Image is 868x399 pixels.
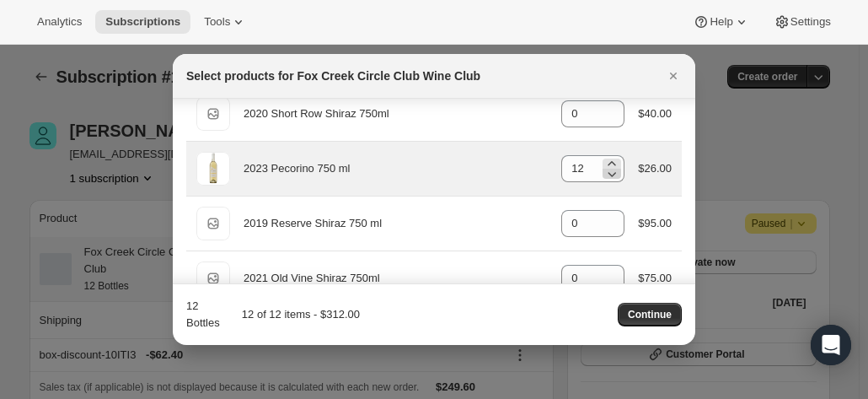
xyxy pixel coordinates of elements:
[186,67,480,84] h2: Select products for Fox Creek Circle Club Wine Club
[618,303,682,326] button: Continue
[683,10,759,34] button: Help
[710,15,732,29] span: Help
[638,215,672,232] div: $95.00
[811,325,851,365] div: Open Intercom Messenger
[229,306,360,323] div: 12 of 12 items - $312.00
[638,105,672,122] div: $40.00
[638,160,672,177] div: $26.00
[790,15,831,29] span: Settings
[662,64,685,88] button: Close
[244,215,548,232] div: 2019 Reserve Shiraz 750 ml
[95,10,190,34] button: Subscriptions
[204,15,230,29] span: Tools
[244,270,548,287] div: 2021 Old Vine Shiraz 750ml
[244,105,548,122] div: 2020 Short Row Shiraz 750ml
[194,10,257,34] button: Tools
[244,160,548,177] div: 2023 Pecorino 750 ml
[37,15,82,29] span: Analytics
[638,270,672,287] div: $75.00
[105,15,180,29] span: Subscriptions
[628,308,672,321] span: Continue
[27,10,92,34] button: Analytics
[764,10,841,34] button: Settings
[186,298,222,332] div: 12 Bottles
